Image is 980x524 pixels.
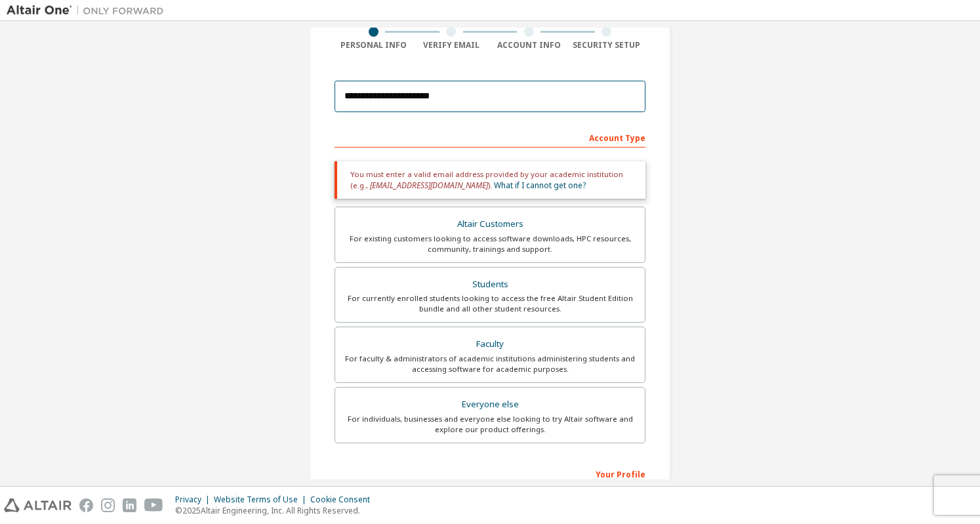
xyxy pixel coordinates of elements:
[7,4,171,17] img: Altair One
[335,463,645,484] div: Your Profile
[343,293,637,314] div: For currently enrolled students looking to access the free Altair Student Edition bundle and all ...
[490,40,568,50] div: Account Info
[568,40,646,50] div: Security Setup
[175,494,214,505] div: Privacy
[4,498,71,512] img: altair_logo.svg
[343,353,637,374] div: For faculty & administrators of academic institutions administering students and accessing softwa...
[101,498,115,512] img: instagram.svg
[343,275,637,294] div: Students
[370,180,488,191] span: [EMAIL_ADDRESS][DOMAIN_NAME]
[494,180,586,191] a: What if I cannot get one?
[343,414,637,435] div: For individuals, businesses and everyone else looking to try Altair software and explore our prod...
[335,161,645,199] div: You must enter a valid email address provided by your academic institution (e.g., ).
[343,215,637,233] div: Altair Customers
[123,498,136,512] img: linkedin.svg
[175,505,378,516] p: © 2025 Altair Engineering, Inc. All Rights Reserved.
[343,395,637,414] div: Everyone else
[413,40,491,50] div: Verify Email
[335,127,645,148] div: Account Type
[310,494,378,505] div: Cookie Consent
[343,335,637,353] div: Faculty
[335,40,413,50] div: Personal Info
[144,498,163,512] img: youtube.svg
[343,233,637,254] div: For existing customers looking to access software downloads, HPC resources, community, trainings ...
[214,494,310,505] div: Website Terms of Use
[79,498,93,512] img: facebook.svg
